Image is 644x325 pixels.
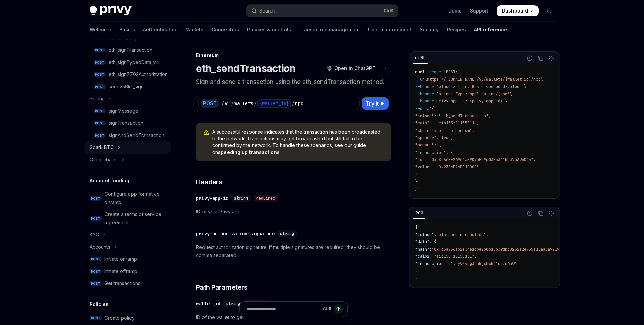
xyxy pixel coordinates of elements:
span: curl [415,69,425,75]
div: signTransaction [109,119,143,127]
span: : [432,254,434,259]
a: Security [420,22,439,38]
span: '{ [429,106,434,111]
span: "0xfc3a736ab2e34e13be2b0b11b39dbc0232a2e755a11aa5a9219890d3b2c6c7d8" [432,247,593,252]
a: POSTsignMessage [84,105,171,117]
div: Initiate offramp [104,267,137,275]
span: } [415,269,418,274]
span: Open in ChatGPT [334,65,376,72]
a: POSTsignAndSendTransaction [84,129,171,141]
div: KYC [90,231,99,239]
div: privy-app-id [196,195,229,202]
div: POST [201,99,219,108]
span: Headers [196,177,222,187]
div: Get transactions [104,279,140,287]
a: Dashboard [497,5,539,16]
span: "data" [415,239,429,245]
div: Accounts [90,243,110,251]
span: } [415,276,418,281]
div: / [254,100,257,107]
a: POSTeth_sign7702Authorization [84,68,171,80]
span: "hash" [415,247,429,252]
span: \ [541,77,543,82]
a: Recipes [447,22,466,38]
button: Ask AI [547,209,556,218]
a: Connectors [212,22,239,38]
div: Spark BTC [90,143,114,152]
p: Sign and send a transaction using the eth_sendTransaction method. [196,77,391,87]
div: eth_sign7702Authorization [109,70,168,78]
a: POSTConfigure app for native onramp [84,188,171,208]
a: POSTeth_signTypedData_v4 [84,56,171,68]
a: POSTeth_signTransaction [84,44,171,56]
div: Create a terms of service agreement [104,210,167,227]
span: "params": { [415,142,441,148]
span: POST [90,316,102,321]
h1: eth_sendTransaction [196,62,296,74]
div: signMessage [109,107,138,115]
span: ID of your Privy app. [196,208,391,216]
button: Send message [334,304,343,314]
span: POST [90,257,102,262]
span: Request authorization signature. If multiple signatures are required, they should be comma separa... [196,243,391,259]
span: POST [90,216,102,221]
div: signAndSendTransaction [109,131,164,139]
div: {wallet_id} [257,99,291,108]
span: --header [415,91,434,97]
button: Copy the contents from the code block [536,209,545,218]
span: POST [94,60,106,65]
a: Transaction management [299,22,360,38]
div: / [231,100,234,107]
div: Configure app for native onramp [104,190,167,206]
div: cURL [413,54,428,62]
span: : [453,261,455,266]
span: POST [94,72,106,77]
span: "transaction_id" [415,261,453,266]
div: eth_signTransaction [109,46,152,54]
span: Ctrl K [384,8,394,14]
span: POST [94,133,106,138]
button: Try it [362,97,389,110]
a: speeding up transactions [218,149,280,155]
button: Report incorrect code [525,209,534,218]
button: Copy the contents from the code block [536,54,545,63]
span: \ [524,84,526,89]
span: "eth_sendTransaction" [436,232,486,237]
button: Open in ChatGPT [322,63,380,74]
span: "eip155:11155111" [434,254,474,259]
a: Authentication [143,22,178,38]
a: POSTInitiate offramp [84,265,171,277]
h5: Account funding [90,177,129,185]
button: Toggle KYC section [84,229,171,241]
div: secp256k1_sign [109,83,144,91]
span: } [415,179,418,184]
span: Try it [366,99,379,108]
a: POSTGet transactions [84,277,171,289]
span: \ [505,98,507,104]
span: POST [94,121,106,126]
span: --header [415,84,434,89]
button: Open search [246,5,398,17]
a: Basics [119,22,135,38]
span: POST [90,281,102,286]
a: POSTCreate policy [84,312,171,324]
span: } [415,171,418,177]
button: Toggle Accounts section [84,241,171,253]
a: Welcome [90,22,111,38]
button: Toggle Spark BTC section [84,141,171,154]
span: --url [415,77,427,82]
div: 200 [413,209,425,217]
a: POSTInitiate onramp [84,253,171,265]
span: "caip2" [415,254,432,259]
input: Ask a question... [246,302,320,317]
span: "caip2": "eip155:11155111", [415,120,479,126]
span: --data [415,106,429,111]
span: string [234,195,248,201]
span: "to": "0xd8dA6BF26964aF9D7eEd9e03E53415D37aA96045", [415,157,536,162]
span: "transaction": { [415,150,453,155]
img: dark logo [90,6,132,16]
div: Search... [259,7,278,15]
div: Initiate onramp [104,255,137,263]
span: POST [446,69,455,75]
a: API reference [474,22,507,38]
